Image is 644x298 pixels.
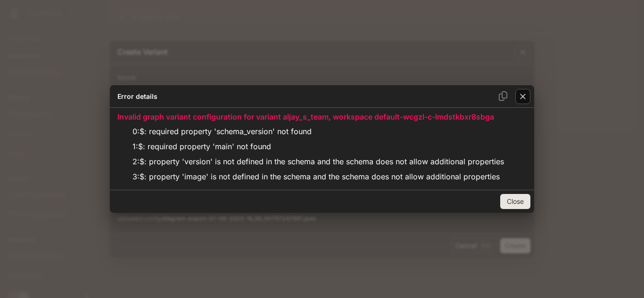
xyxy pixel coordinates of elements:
li: 0 : $: required property 'schema_version' not found [125,124,512,139]
h5: Invalid graph variant configuration for variant aljay_s_team, workspace default-wcgzl-c-lmdstkbxr... [117,112,527,122]
li: 2 : $: property 'version' is not defined in the schema and the schema does not allow additional p... [125,154,512,169]
li: 1 : $: required property 'main' not found [125,139,512,154]
button: Close [500,194,530,209]
li: 3 : $: property 'image' is not defined in the schema and the schema does not allow additional pro... [125,169,512,184]
h6: Error details [117,92,157,101]
button: Copy error [495,88,512,105]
